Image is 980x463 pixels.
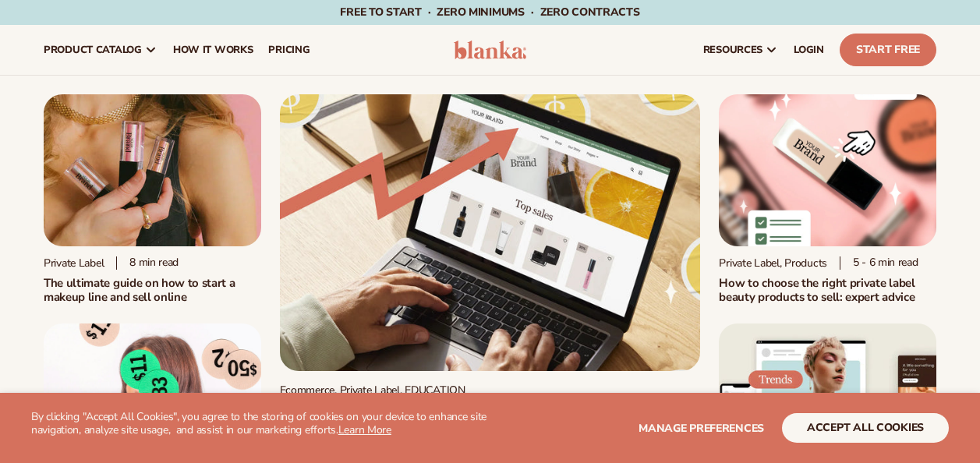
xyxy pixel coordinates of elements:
[695,25,786,75] a: resources
[44,94,261,246] img: Person holding branded make up with a solid pink background
[840,34,936,66] a: Start Free
[719,94,936,246] img: Private Label Beauty Products Click
[719,94,936,305] a: Private Label Beauty Products Click Private Label, Products 5 - 6 min readHow to choose the right...
[44,94,261,305] a: Person holding branded make up with a solid pink background Private label 8 min readThe ultimate ...
[36,25,165,75] a: product catalog
[31,411,490,437] p: By clicking "Accept All Cookies", you agree to the storing of cookies on your device to enhance s...
[338,422,391,437] a: Learn More
[340,5,639,19] span: Free to start · ZERO minimums · ZERO contracts
[44,276,261,305] h1: The ultimate guide on how to start a makeup line and sell online
[44,44,142,56] span: product catalog
[794,44,824,56] span: LOGIN
[280,383,701,397] div: Ecommerce, Private Label, EDUCATION
[116,256,179,270] div: 8 min read
[840,256,918,270] div: 5 - 6 min read
[268,44,310,56] span: pricing
[173,44,253,56] span: How It Works
[454,41,527,59] img: logo
[639,413,764,443] button: Manage preferences
[165,25,261,75] a: How It Works
[786,25,832,75] a: LOGIN
[44,256,104,270] div: Private label
[782,413,949,443] button: accept all cookies
[719,256,827,270] div: Private Label, Products
[280,94,701,371] img: Growing money with ecommerce
[703,44,762,56] span: resources
[260,25,317,75] a: pricing
[639,421,764,436] span: Manage preferences
[719,276,936,305] h2: How to choose the right private label beauty products to sell: expert advice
